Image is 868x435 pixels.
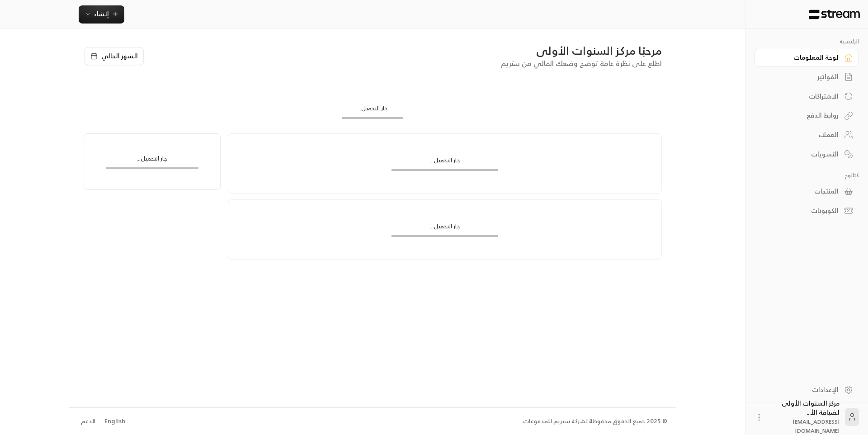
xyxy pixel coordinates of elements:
span: إنشاء [94,8,109,19]
img: Logo [808,9,861,19]
a: الكوبونات [755,202,859,220]
div: العملاء [766,130,839,139]
div: الاشتراكات [766,92,839,101]
a: التسويات [755,145,859,163]
a: الفواتير [755,68,859,86]
a: لوحة المعلومات [755,49,859,66]
button: إنشاء [79,5,124,24]
div: التسويات [766,150,839,159]
div: الكوبونات [766,206,839,215]
div: جار التحميل... [106,154,198,167]
a: روابط الدفع [755,107,859,124]
a: العملاء [755,126,859,144]
div: المنتجات [766,187,839,196]
div: جار التحميل... [342,104,403,117]
div: الإعدادات [766,385,839,394]
div: English [104,417,125,426]
div: جار التحميل... [392,222,498,235]
button: الشهر الحالي [85,47,144,65]
div: الفواتير [766,72,839,81]
a: الإعدادات [755,381,859,398]
div: روابط الدفع [766,111,839,120]
p: الرئيسية [755,38,859,45]
a: الدعم [78,413,99,430]
a: الاشتراكات [755,87,859,105]
div: مرحبًا مركز السنوات الأولى [153,43,662,58]
div: لوحة المعلومات [766,53,839,62]
span: اطلع على نظرة عامة توضح وضعك المالي من ستريم [500,57,662,70]
div: مركز السنوات الأولى لضيافة الأ... [769,399,840,435]
p: كتالوج [755,172,859,179]
div: © 2025 جميع الحقوق محفوظة لشركة ستريم للمدفوعات. [522,417,667,426]
div: جار التحميل... [392,156,498,169]
a: المنتجات [755,183,859,200]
